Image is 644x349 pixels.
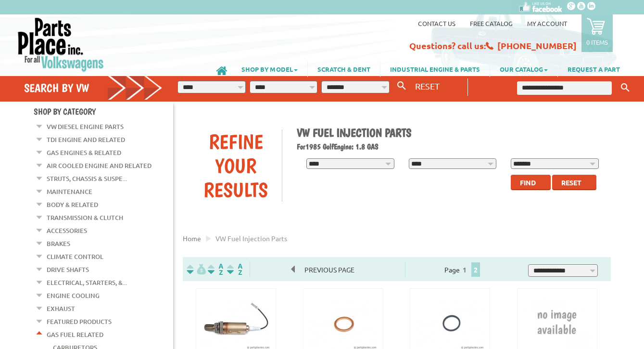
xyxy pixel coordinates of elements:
[187,264,206,275] img: filterpricelow.svg
[470,19,513,27] a: Free Catalog
[520,178,536,187] span: Find
[47,120,124,133] a: VW Diesel Engine Parts
[415,81,440,91] span: RESET
[490,61,557,77] a: OUR CATALOG
[183,234,201,243] a: Home
[552,175,596,190] button: Reset
[558,61,630,77] a: REQUEST A PART
[460,265,469,274] a: 1
[47,302,75,315] a: Exhaust
[561,178,581,187] span: Reset
[47,250,103,263] a: Climate Control
[411,79,443,93] button: RESET
[232,61,307,77] a: SHOP BY MODEL
[297,142,604,151] h2: 1985 Golf
[47,224,87,237] a: Accessories
[380,61,490,77] a: INDUSTRIAL ENGINE & PARTS
[291,265,364,274] a: Previous Page
[47,159,152,172] a: Air Cooled Engine and Related
[47,263,89,276] a: Drive Shafts
[511,175,551,190] button: Find
[297,126,604,140] h1: VW Fuel Injection Parts
[47,315,112,328] a: Featured Products
[47,276,127,289] a: Electrical, Starters, &...
[295,262,364,277] span: Previous Page
[308,61,380,77] a: SCRATCH & DENT
[17,17,105,72] img: Parts Place Inc!
[47,146,121,159] a: Gas Engines & Related
[47,198,98,211] a: Body & Related
[47,185,92,198] a: Maintenance
[581,14,613,52] a: 0 items
[190,129,282,202] div: Refine Your Results
[527,19,567,27] a: My Account
[47,328,103,341] a: Gas Fuel Related
[405,261,519,277] div: Page
[34,106,173,116] h4: Shop By Category
[47,211,123,224] a: Transmission & Clutch
[24,81,163,95] h4: Search by VW
[334,142,379,151] span: Engine: 1.8 GAS
[47,133,125,146] a: TDI Engine and Related
[215,234,287,243] span: VW fuel injection parts
[471,262,480,277] span: 2
[47,172,127,185] a: Struts, Chassis & Suspe...
[393,79,410,93] button: Search By VW...
[586,38,608,46] p: 0 items
[47,237,70,250] a: Brakes
[225,264,244,275] img: Sort by Sales Rank
[47,289,100,302] a: Engine Cooling
[206,264,225,275] img: Sort by Headline
[418,19,455,27] a: Contact us
[618,80,632,96] button: Keyword Search
[297,142,305,151] span: For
